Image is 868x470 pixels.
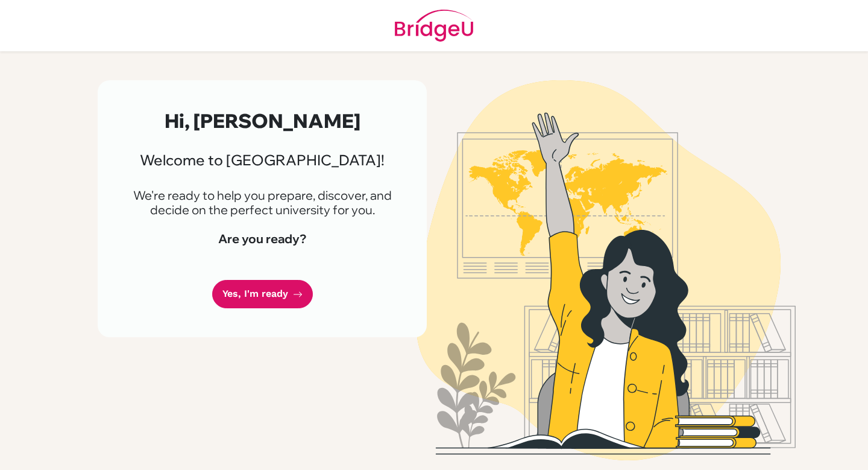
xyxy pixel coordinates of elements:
h2: Hi, [PERSON_NAME] [127,109,398,132]
h4: Are you ready? [127,232,398,246]
p: We're ready to help you prepare, discover, and decide on the perfect university for you. [127,188,398,217]
h3: Welcome to [GEOGRAPHIC_DATA]! [127,151,398,169]
a: Yes, I'm ready [212,280,313,308]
